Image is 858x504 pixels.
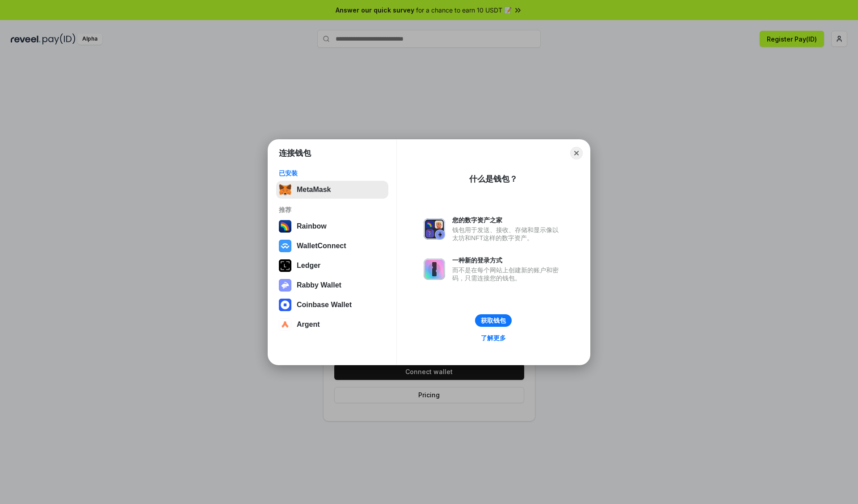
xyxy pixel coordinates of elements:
[570,147,583,159] button: Close
[297,186,331,194] div: MetaMask
[297,242,346,250] div: WalletConnect
[279,279,291,292] img: svg+xml,%3Csvg%20xmlns%3D%22http%3A%2F%2Fwww.w3.org%2F2000%2Fsvg%22%20fill%3D%22none%22%20viewBox...
[297,222,327,230] div: Rainbow
[279,299,291,311] img: svg+xml,%3Csvg%20width%3D%2228%22%20height%3D%2228%22%20viewBox%3D%220%200%2028%2028%22%20fill%3D...
[424,258,445,280] img: svg+xml,%3Csvg%20xmlns%3D%22http%3A%2F%2Fwww.w3.org%2F2000%2Fsvg%22%20fill%3D%22none%22%20viewBox...
[452,216,563,224] div: 您的数字资产之家
[276,181,388,199] button: MetaMask
[475,314,512,327] button: 获取钱包
[276,276,388,294] button: Rabby Wallet
[276,257,388,275] button: Ledger
[297,321,320,329] div: Argent
[279,220,291,233] img: svg+xml,%3Csvg%20width%3D%22120%22%20height%3D%22120%22%20viewBox%3D%220%200%20120%20120%22%20fil...
[276,217,388,235] button: Rainbow
[279,240,291,252] img: svg+xml,%3Csvg%20width%3D%2228%22%20height%3D%2228%22%20viewBox%3D%220%200%2028%2028%22%20fill%3D...
[475,332,511,344] a: 了解更多
[452,226,563,242] div: 钱包用于发送、接收、存储和显示像以太坊和NFT这样的数字资产。
[279,259,291,272] img: svg+xml,%3Csvg%20xmlns%3D%22http%3A%2F%2Fwww.w3.org%2F2000%2Fsvg%22%20width%3D%2228%22%20height%3...
[276,296,388,314] button: Coinbase Wallet
[452,266,563,282] div: 而不是在每个网站上创建新的账户和密码，只需连接您的钱包。
[424,218,445,240] img: svg+xml,%3Csvg%20xmlns%3D%22http%3A%2F%2Fwww.w3.org%2F2000%2Fsvg%22%20fill%3D%22none%22%20viewBox...
[297,281,341,289] div: Rabby Wallet
[297,301,352,309] div: Coinbase Wallet
[279,169,386,177] div: 已安装
[452,256,563,264] div: 一种新的登录方式
[279,318,291,331] img: svg+xml,%3Csvg%20width%3D%2228%22%20height%3D%2228%22%20viewBox%3D%220%200%2028%2028%22%20fill%3D...
[279,148,311,158] h1: 连接钱包
[276,316,388,333] button: Argent
[279,183,291,196] img: svg+xml,%3Csvg%20fill%3D%22none%22%20height%3D%2233%22%20viewBox%3D%220%200%2035%2033%22%20width%...
[279,206,386,214] div: 推荐
[297,262,320,270] div: Ledger
[481,334,506,342] div: 了解更多
[469,174,517,184] div: 什么是钱包？
[481,317,506,325] div: 获取钱包
[276,237,388,255] button: WalletConnect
